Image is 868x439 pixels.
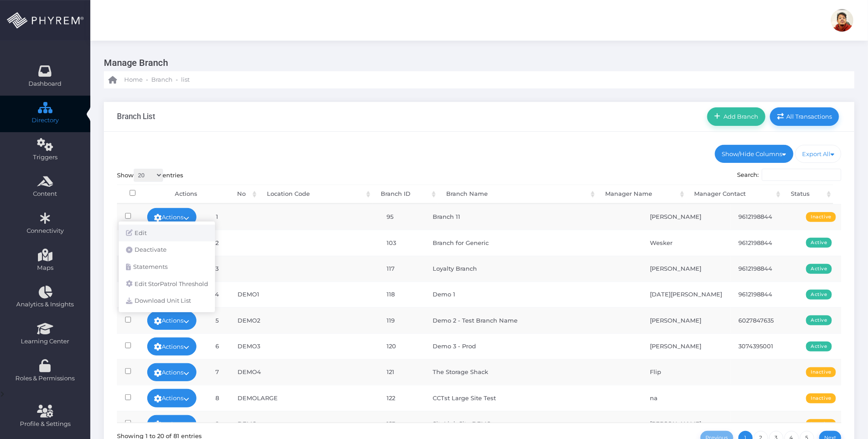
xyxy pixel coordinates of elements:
td: Branch 11 [425,204,642,230]
td: [PERSON_NAME] [642,307,730,333]
select: Showentries [134,169,163,182]
span: Inactive [806,393,836,403]
td: Flip [642,359,730,385]
th: Manager Name: activate to sort column ascending [597,185,686,204]
td: 3 [205,256,229,282]
span: Branch [151,75,173,84]
a: Actions [147,208,197,226]
td: 95 [378,204,425,230]
h3: Manage Branch [104,54,848,71]
td: DEMO [229,411,378,437]
span: Connectivity [6,226,84,236]
label: Search: [737,169,842,181]
a: Statements [119,259,215,276]
a: Edit StorPatrol Threshold [119,276,215,293]
a: Export All [795,145,842,163]
a: All Transactions [770,107,839,125]
h3: Branch List [117,112,155,121]
td: 9 [205,411,229,437]
td: The Storage Shack [425,359,642,385]
td: 120 [378,333,425,359]
th: Branch ID: activate to sort column ascending [373,185,438,204]
li: - [145,75,149,84]
td: 9612198844 [730,204,798,230]
td: Demo 3 - Prod [425,333,642,359]
input: Search: [762,169,841,181]
span: Active [806,342,832,351]
a: Add Branch [707,107,765,125]
td: 7 [205,359,229,385]
td: 6 [205,333,229,359]
td: 3074395001 [730,333,798,359]
span: Active [806,290,832,300]
td: 123 [378,411,425,437]
a: Home [108,71,143,88]
span: Inactive [806,212,836,222]
th: No: activate to sort column ascending [224,185,259,204]
a: Deactivate [119,241,215,259]
span: Active [806,238,832,248]
td: 122 [378,385,425,411]
td: Wesker [642,230,730,255]
span: Active [806,264,832,274]
td: 103 [378,230,425,255]
span: list [181,75,190,84]
a: Actions [147,311,197,329]
td: 119 [378,307,425,333]
td: 2 [205,230,229,255]
span: Maps [37,263,53,273]
td: 5 [205,307,229,333]
a: Download Unit List [119,292,215,310]
td: [PERSON_NAME] [642,333,730,359]
td: Demo 2 - Test Branch Name [425,307,642,333]
a: Edit [119,225,215,242]
th: Actions [149,185,224,204]
td: [PERSON_NAME] [642,411,730,437]
label: Show entries [117,169,184,182]
span: Inactive [806,367,836,377]
td: [PERSON_NAME] [642,204,730,230]
td: Loyalty Branch [425,256,642,282]
a: list [181,71,190,88]
td: DEMO2 [229,307,378,333]
td: 9612198844 [730,230,798,255]
td: DEMO1 [229,282,378,307]
span: Profile & Settings [20,420,70,429]
td: 6027847635 [730,307,798,333]
td: 118 [378,282,425,307]
td: Branch for Generic [425,230,642,255]
a: Actions [147,415,197,433]
span: Home [124,75,143,84]
td: 4 [205,282,229,307]
td: 8 [205,385,229,411]
span: Triggers [6,153,84,162]
a: Actions [147,363,197,381]
span: All Transactions [784,113,832,120]
th: Branch Name: activate to sort column ascending [438,185,597,204]
span: Dashboard [29,79,62,88]
a: Branch [151,71,173,88]
span: Analytics & Insights [6,300,84,309]
th: Location Code: activate to sort column ascending [259,185,373,204]
td: [PERSON_NAME] [642,256,730,282]
span: Content [6,189,84,199]
td: DEMOLARGE [229,385,378,411]
a: Actions [147,337,197,356]
span: Active [806,315,832,325]
span: Inactive [806,419,836,429]
td: Demo 1 [425,282,642,307]
span: Roles & Permissions [6,374,84,383]
td: 121 [378,359,425,385]
td: na [642,385,730,411]
td: [DATE][PERSON_NAME] [642,282,730,307]
td: 117 [378,256,425,282]
span: Add Branch [721,113,759,120]
th: Manager Contact: activate to sort column ascending [686,185,783,204]
td: CCTst Large Site Test [425,385,642,411]
a: Actions [147,389,197,407]
td: DEMO4 [229,359,378,385]
th: Status: activate to sort column ascending [783,185,833,204]
td: 9612198844 [730,282,798,307]
td: 1 [205,204,229,230]
li: - [174,75,179,84]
